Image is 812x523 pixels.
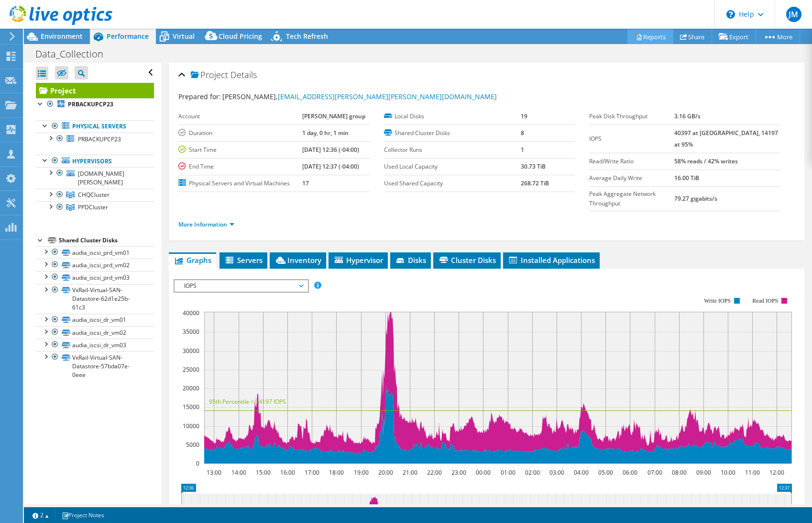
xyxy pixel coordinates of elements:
b: 268.72 TiB [521,179,549,187]
span: Inventory [274,255,321,265]
span: IOPS [179,280,302,292]
label: End Time [178,162,302,171]
text: Write IOPS [704,297,731,304]
span: [DOMAIN_NAME][PERSON_NAME] [78,170,124,186]
text: 13:00 [207,468,221,477]
b: 8 [521,129,524,137]
text: 07:00 [647,468,662,477]
span: Project [191,70,228,80]
b: [DATE] 12:36 (-04:00) [302,146,359,154]
b: 30.73 TiB [521,162,546,171]
text: 25000 [183,365,199,374]
span: Hypervisor [333,255,383,265]
text: 06:00 [623,468,637,477]
b: PRBACKUPCP23 [68,100,113,108]
span: Cluster Disks [438,255,496,265]
a: Physical Servers [36,120,154,133]
text: 08:00 [672,468,687,477]
span: Servers [224,255,263,265]
text: 20000 [183,384,199,392]
text: 5000 [186,441,199,449]
a: [EMAIL_ADDRESS][PERSON_NAME][PERSON_NAME][DOMAIN_NAME] [278,92,497,101]
a: VxRail-Virtual-SAN-Datastore-62d1e25b-61c3 [36,284,154,314]
label: Duration [178,128,302,138]
text: 02:00 [525,468,540,477]
text: 05:00 [598,468,613,477]
a: audia_iscsi_prd_vm03 [36,271,154,284]
span: [PERSON_NAME], [222,92,497,101]
label: Account [178,112,302,121]
text: 95th Percentile = 14197 IOPS [209,398,286,406]
a: Project [36,83,154,98]
label: Shared Cluster Disks [384,128,521,138]
span: PRBACKUPCP23 [78,135,121,143]
text: 15:00 [256,468,271,477]
a: Reports [627,29,673,44]
a: audia_iscsi_dr_vm01 [36,314,154,326]
span: Virtual [173,32,195,41]
text: 21:00 [403,468,417,477]
a: audia_iscsi_prd_vm01 [36,246,154,259]
a: PRBACKUPCP23 [36,133,154,145]
span: CHQCluster [78,191,110,199]
a: Share [673,29,712,44]
span: PPDCluster [78,203,108,211]
span: Environment [41,32,83,41]
span: Performance [107,32,149,41]
span: JM [786,7,801,22]
a: audia_iscsi_dr_vm02 [36,326,154,339]
label: Peak Disk Throughput [589,112,674,121]
b: 40397 at [GEOGRAPHIC_DATA], 14197 at 95% [674,129,778,148]
b: [PERSON_NAME] group [302,112,365,120]
a: audia_iscsi_prd_vm02 [36,259,154,271]
span: Disks [395,255,426,265]
a: CHQCluster [36,189,154,201]
span: Graphs [174,255,211,265]
text: 03:00 [549,468,564,477]
a: [DOMAIN_NAME][PERSON_NAME] [36,167,154,188]
a: PRBACKUPCP23 [36,98,154,111]
text: 22:00 [427,468,442,477]
label: Read/Write Ratio [589,157,674,166]
text: 20:00 [378,468,393,477]
label: Used Local Capacity [384,162,521,171]
b: 1 day, 0 hr, 1 min [302,129,349,137]
b: 16.00 TiB [674,174,699,182]
text: 17:00 [305,468,319,477]
label: Physical Servers and Virtual Machines [178,179,302,188]
text: 14:00 [231,468,246,477]
a: Export [712,29,756,44]
b: 19 [521,112,527,120]
b: 58% reads / 42% writes [674,157,738,165]
h1: Data_Collection [31,49,118,59]
a: VxRail-Virtual-SAN-Datastore-57bda07e-0eee [36,351,154,381]
a: More Information [178,220,234,228]
text: 10000 [183,422,199,430]
text: 23:00 [451,468,466,477]
span: Installed Applications [508,255,595,265]
label: Average Daily Write [589,173,674,183]
a: Hypervisors [36,155,154,167]
text: 00:00 [476,468,491,477]
svg: \n [726,10,735,19]
a: Project Notes [55,509,111,521]
text: Read IOPS [753,297,779,304]
label: Used Shared Capacity [384,179,521,188]
label: Collector Runs [384,145,521,155]
label: Prepared for: [178,92,221,101]
b: 3.16 GB/s [674,112,701,120]
b: 1 [521,146,524,154]
text: 19:00 [354,468,369,477]
span: Cloud Pricing [219,32,262,41]
label: Peak Aggregate Network Throughput [589,189,674,208]
label: Local Disks [384,112,521,121]
label: Start Time [178,145,302,155]
text: 11:00 [745,468,760,477]
span: Details [230,69,257,80]
text: 16:00 [280,468,295,477]
span: Tech Refresh [286,32,328,41]
a: More [756,29,800,44]
text: 01:00 [501,468,516,477]
text: 15000 [183,403,199,411]
b: 17 [302,179,309,187]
